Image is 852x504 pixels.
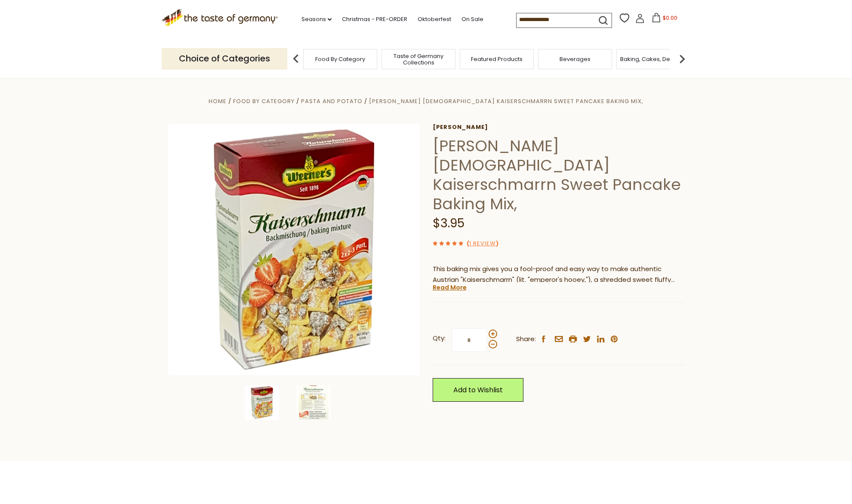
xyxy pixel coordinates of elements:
[342,15,407,24] a: Christmas - PRE-ORDER
[315,56,365,62] a: Food By Category
[467,239,498,247] span: ( )
[162,48,287,69] p: Choice of Categories
[433,215,464,232] span: $3.95
[663,14,677,21] span: $0.00
[646,13,683,26] button: $0.00
[384,53,453,66] a: Taste of Germany Collections
[287,50,305,67] img: previous arrow
[296,385,331,420] img: Werners Austrian Kaiserschmarrn Sweet Pancake Baking Mix,
[674,50,691,67] img: next arrow
[433,333,446,344] strong: Qty:
[433,283,467,292] a: Read More
[245,385,279,420] img: Werners Austrian Kaiserschmarrn Sweet Pancake Baking Mix,
[418,15,451,24] a: Oktoberfest
[433,378,523,402] a: Add to Wishlist
[369,97,643,105] a: [PERSON_NAME] [DEMOGRAPHIC_DATA] Kaiserschmarrn Sweet Pancake Baking Mix,
[233,97,295,105] a: Food By Category
[560,56,591,62] a: Beverages
[433,264,684,285] p: This baking mix gives you a fool-proof and easy way to make authentic Austrian "Kaiserschmarrn" (...
[516,334,536,345] span: Share:
[433,136,684,214] h1: [PERSON_NAME] [DEMOGRAPHIC_DATA] Kaiserschmarrn Sweet Pancake Baking Mix,
[301,97,363,105] a: Pasta and Potato
[620,56,687,62] a: Baking, Cakes, Desserts
[461,15,483,24] a: On Sale
[301,15,332,24] a: Seasons
[469,239,496,248] a: 1 Review
[168,124,420,375] img: Werners Austrian Kaiserschmarrn Sweet Pancake Baking Mix,
[452,328,487,352] input: Qty:
[471,56,523,62] a: Featured Products
[209,97,227,105] a: Home
[433,124,684,131] a: [PERSON_NAME]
